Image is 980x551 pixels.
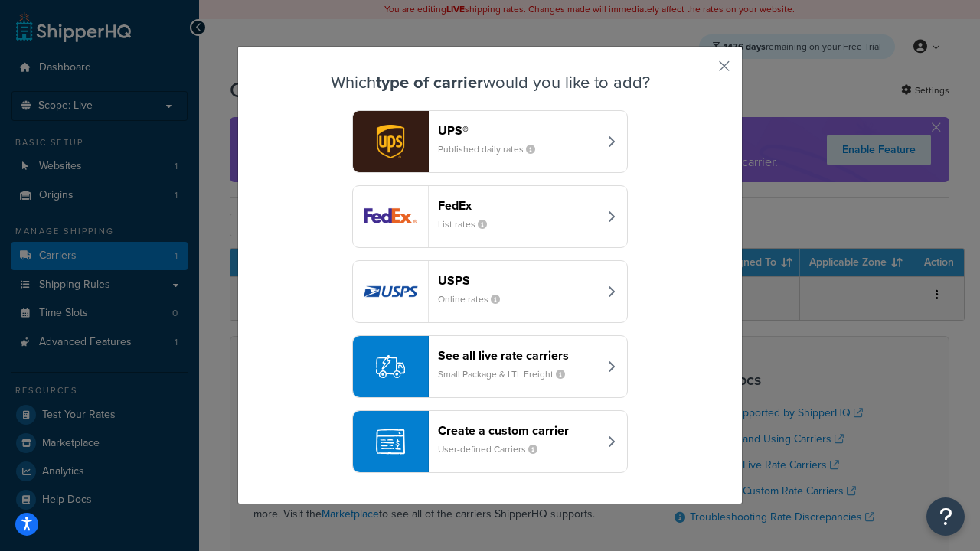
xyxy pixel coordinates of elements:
img: ups logo [353,111,428,172]
small: Small Package & LTL Freight [438,367,577,381]
small: User-defined Carriers [438,442,550,456]
img: icon-carrier-liverate-becf4550.svg [376,352,405,381]
header: UPS® [438,123,598,138]
button: usps logoUSPSOnline rates [352,260,628,323]
button: ups logoUPS®Published daily rates [352,110,628,173]
strong: type of carrier [376,70,483,95]
img: usps logo [353,261,428,322]
button: Open Resource Center [926,497,965,536]
img: icon-carrier-custom-c93b8a24.svg [376,427,405,456]
small: Published daily rates [438,142,547,156]
img: fedEx logo [353,186,428,247]
button: fedEx logoFedExList rates [352,185,628,248]
header: FedEx [438,198,598,213]
header: USPS [438,273,598,288]
header: See all live rate carriers [438,348,598,363]
button: See all live rate carriersSmall Package & LTL Freight [352,335,628,398]
small: List rates [438,217,499,231]
small: Online rates [438,292,512,306]
button: Create a custom carrierUser-defined Carriers [352,410,628,473]
h3: Which would you like to add? [276,73,704,92]
header: Create a custom carrier [438,423,598,438]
